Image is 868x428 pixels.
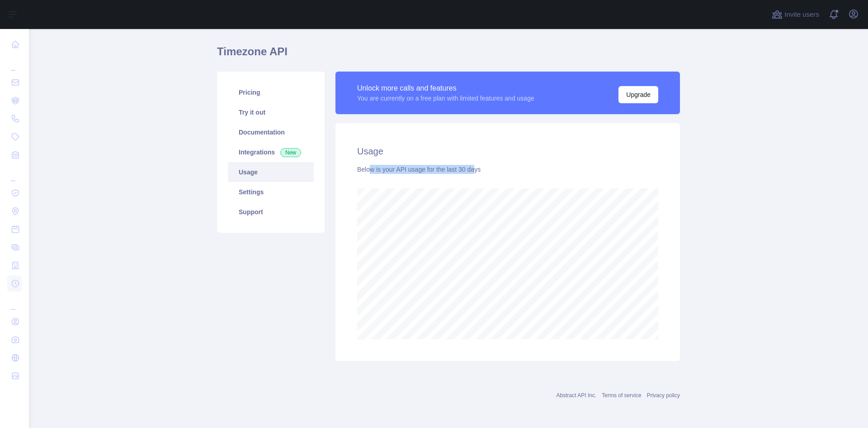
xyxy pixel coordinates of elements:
a: Integrations New [228,142,314,162]
a: Support [228,202,314,222]
button: Invite users [770,7,821,22]
span: New [280,148,301,157]
h2: Usage [357,145,658,158]
h1: Timezone API [217,44,680,66]
div: Unlock more calls and features [357,83,534,94]
button: Upgrade [618,86,658,103]
div: ... [7,165,22,183]
a: Pricing [228,82,314,102]
a: Privacy policy [647,392,680,399]
a: Try it out [228,102,314,122]
div: You are currently on a free plan with limited features and usage [357,94,534,103]
a: Settings [228,182,314,202]
div: Below is your API usage for the last 30 days [357,165,658,174]
a: Documentation [228,122,314,142]
a: Abstract API Inc. [557,392,597,399]
a: Terms of service [602,392,641,399]
div: ... [7,54,22,72]
div: ... [7,293,22,312]
a: Usage [228,162,314,182]
span: Invite users [784,10,819,20]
